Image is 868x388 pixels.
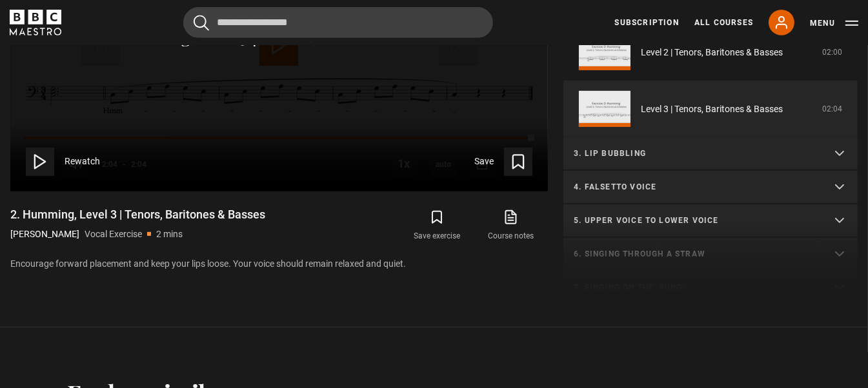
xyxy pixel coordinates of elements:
[574,148,816,159] p: 3. Lip bubbling
[400,207,474,244] button: Save exercise
[156,228,183,241] p: 2 mins
[694,17,753,28] a: All Courses
[194,15,209,31] button: Submit the search query
[563,204,858,238] summary: 5. Upper voice to lower voice
[574,215,816,226] p: 5. Upper voice to lower voice
[474,207,548,244] a: Course notes
[563,171,858,204] summary: 4. Falsetto voice
[615,17,679,28] a: Subscription
[641,102,783,116] a: Level 3 | Tenors, Baritones & Basses
[183,7,493,38] input: Search
[26,148,100,176] button: Rewatch
[474,148,532,176] button: Save
[641,46,783,59] a: Level 2 | Tenors, Baritones & Basses
[10,10,61,35] svg: BBC Maestro
[10,228,79,241] p: [PERSON_NAME]
[85,228,142,241] p: Vocal Exercise
[65,155,100,168] span: Rewatch
[574,181,816,193] p: 4. Falsetto voice
[810,17,858,30] button: Toggle navigation
[563,137,858,171] summary: 3. Lip bubbling
[10,207,265,222] h1: 2. Humming, Level 3 | Tenors, Baritones & Basses
[474,155,494,168] span: Save
[97,26,461,47] p: 2. Humming, Level 3 | Tenors, Baritones & Basses
[10,257,548,271] p: Encourage forward placement and keep your lips loose. Your voice should remain relaxed and quiet.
